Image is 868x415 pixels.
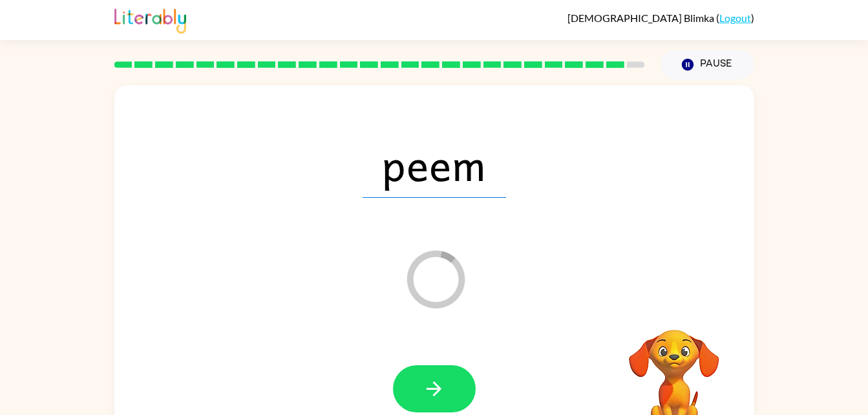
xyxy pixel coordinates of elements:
[661,50,754,80] button: Pause
[363,131,506,198] span: peem
[567,12,716,24] span: [DEMOGRAPHIC_DATA] Blimka
[114,5,186,34] img: Literably
[719,12,751,24] a: Logout
[567,12,754,24] div: ( )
